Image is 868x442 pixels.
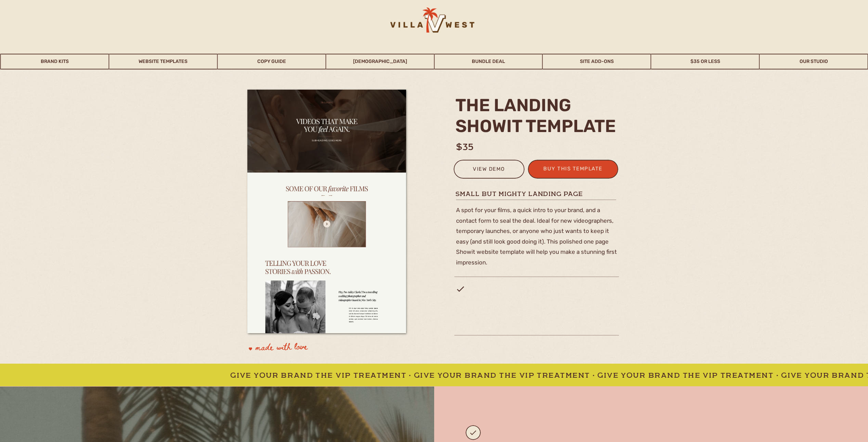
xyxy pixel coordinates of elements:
h1: small but mighty landing page [455,190,618,198]
a: Website Templates [109,54,217,69]
a: Our Studio [760,54,868,69]
p: A spot for your films, a quick intro to your brand, and a contact form to seal the deal. Ideal fo... [456,205,619,269]
h2: the landing Showit template [455,95,621,136]
a: [DEMOGRAPHIC_DATA] [326,54,434,69]
a: view demo [458,165,520,176]
a: Site Add-Ons [543,54,651,69]
a: $35 or Less [651,54,759,69]
a: Copy Guide [218,54,325,69]
a: Bundle Deal [435,54,542,69]
h1: $35 [456,140,622,149]
p: made with love [255,341,353,356]
a: buy this template [540,164,607,175]
a: Brand Kits [1,54,109,69]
